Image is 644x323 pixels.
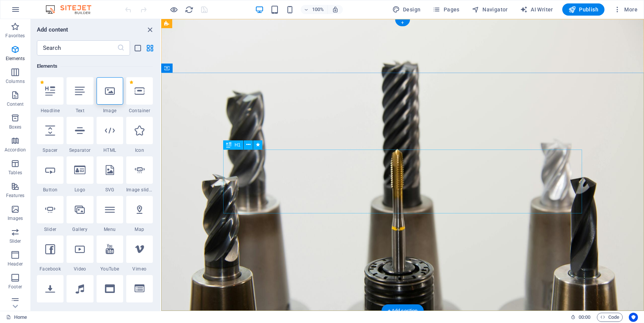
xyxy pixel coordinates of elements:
[67,156,93,193] div: Logo
[5,33,25,39] p: Favorites
[614,6,638,13] span: More
[37,25,68,34] h6: Add content
[97,266,123,272] span: YouTube
[97,226,123,232] span: Menu
[97,77,123,114] div: Image
[579,313,590,322] span: 00 00
[97,117,123,153] div: HTML
[8,215,23,221] p: Images
[6,313,27,322] a: Click to cancel selection. Double-click to open Pages
[67,117,93,153] div: Separator
[37,77,63,114] div: Headline
[97,147,123,153] span: HTML
[8,261,23,267] p: Header
[520,6,553,13] span: AI Writer
[133,43,142,53] button: list-view
[126,108,153,114] span: Container
[433,6,459,13] span: Pages
[332,6,339,13] i: On resize automatically adjust zoom level to fit chosen device.
[97,156,123,193] div: SVG
[395,19,410,26] div: +
[67,147,93,153] span: Separator
[469,3,511,16] button: Navigator
[6,78,25,84] p: Columns
[169,5,178,14] button: Click here to leave preview mode and continue editing
[67,187,93,193] span: Logo
[97,196,123,232] div: Menu
[597,313,623,322] button: Code
[126,226,153,232] span: Map
[235,143,240,147] span: H1
[382,304,424,317] div: + Add section
[629,313,638,322] button: Usercentrics
[37,117,63,153] div: Spacer
[37,235,63,272] div: Facebook
[37,226,63,232] span: Slider
[6,56,25,62] p: Elements
[126,266,153,272] span: Vimeo
[37,196,63,232] div: Slider
[562,3,604,16] button: Publish
[5,147,26,153] p: Accordion
[67,226,93,232] span: Gallery
[10,238,21,244] p: Slider
[37,156,63,193] div: Button
[611,3,641,16] button: More
[571,313,591,322] h6: Session time
[7,101,24,107] p: Content
[67,108,93,114] span: Text
[8,170,22,176] p: Tables
[389,3,424,16] button: Design
[37,62,153,71] h6: Elements
[301,5,328,14] button: 100%
[97,108,123,114] span: Image
[37,187,63,193] span: Button
[37,108,63,114] span: Headline
[430,3,462,16] button: Pages
[568,6,598,13] span: Publish
[389,3,424,16] div: Design (Ctrl+Alt+Y)
[67,266,93,272] span: Video
[145,43,154,53] button: grid-view
[185,5,194,14] i: Reload page
[600,313,619,322] span: Code
[126,117,153,153] div: Icon
[145,25,154,34] button: close panel
[8,284,22,290] p: Footer
[126,77,153,114] div: Container
[126,235,153,272] div: Vimeo
[6,193,24,199] p: Features
[472,6,508,13] span: Navigator
[67,235,93,272] div: Video
[44,5,101,14] img: Editor Logo
[517,3,556,16] button: AI Writer
[40,80,44,84] span: Remove from favorites
[67,196,93,232] div: Gallery
[37,147,63,153] span: Spacer
[129,80,133,84] span: Remove from favorites
[126,196,153,232] div: Map
[184,5,194,14] button: reload
[37,266,63,272] span: Facebook
[126,156,153,193] div: Image slider
[97,187,123,193] span: SVG
[392,6,421,13] span: Design
[67,77,93,114] div: Text
[9,124,22,130] p: Boxes
[126,187,153,193] span: Image slider
[126,147,153,153] span: Icon
[312,5,324,14] h6: 100%
[584,314,585,320] span: :
[97,235,123,272] div: YouTube
[37,40,117,56] input: Search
